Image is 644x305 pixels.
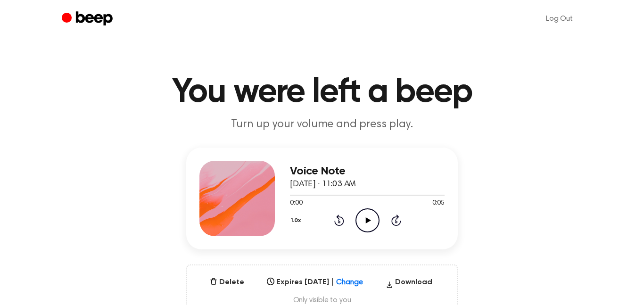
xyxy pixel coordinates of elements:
span: 0:00 [290,198,302,208]
button: Download [382,277,436,292]
span: 0:05 [432,198,445,208]
h3: Voice Note [290,165,445,178]
span: [DATE] · 11:03 AM [290,180,356,189]
p: Turn up your volume and press play. [141,117,503,132]
h1: You were left a beep [81,75,563,109]
button: 1.0x [290,213,305,229]
a: Log Out [537,8,582,30]
button: Delete [206,277,248,288]
span: Only visible to you [198,296,446,305]
a: Beep [62,10,115,28]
